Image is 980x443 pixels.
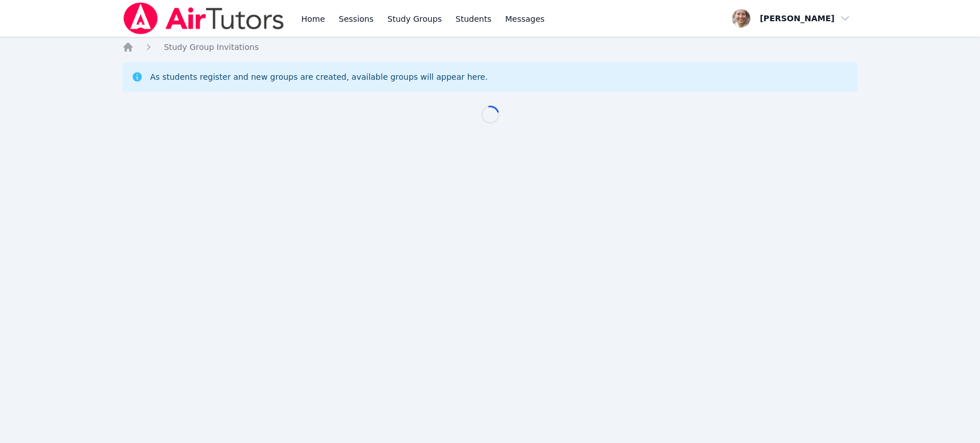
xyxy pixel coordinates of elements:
nav: Breadcrumb [122,41,857,53]
span: Messages [505,13,545,25]
img: Air Tutors [122,2,285,34]
div: As students register and new groups are created, available groups will appear here. [150,71,487,83]
span: Study Group Invitations [164,42,258,52]
a: Study Group Invitations [164,41,258,53]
